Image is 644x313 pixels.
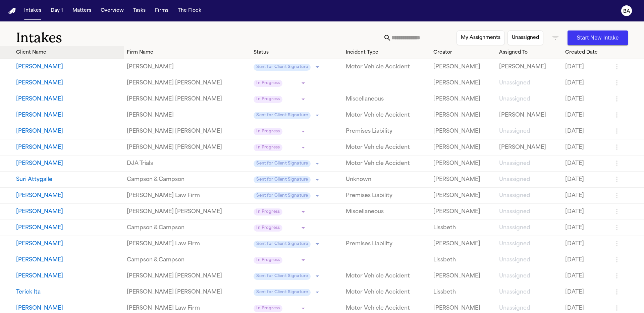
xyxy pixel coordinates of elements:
[16,224,121,232] button: View details for Maria Retegiuz
[127,79,248,87] a: View details for James Howard
[16,79,121,87] button: View details for James Howard
[127,272,248,280] a: View details for Jayla McElroy
[499,241,530,247] span: Unassigned
[499,160,560,168] a: View details for Caitlyn Aaronson
[16,176,121,184] button: View details for Suri Attygalle
[346,208,428,216] a: View details for Jose Manuel Iregui
[16,127,121,135] button: View details for Michelle Schlentz
[499,306,530,311] span: Unassigned
[254,144,282,151] span: In Progress
[127,176,248,184] a: View details for Suri Attygalle
[346,127,428,135] a: View details for Michelle Schlentz
[254,223,307,233] div: Update intake status
[8,8,16,14] a: Home
[499,161,530,166] span: Unassigned
[127,63,248,71] a: View details for ALEX WITZEL
[499,143,560,151] a: View details for JANET RAMSEY
[433,63,494,71] a: View details for ALEX WITZEL
[254,207,307,216] div: Update intake status
[254,49,340,56] div: Status
[127,143,248,151] a: View details for JANET RAMSEY
[254,255,307,265] div: Update intake status
[433,304,494,312] a: View details for Melissa Acoya
[433,127,494,135] a: View details for Michelle Schlentz
[16,240,121,248] button: View details for Linda Gabriele
[254,304,307,313] div: Update intake status
[254,78,307,88] div: Update intake status
[499,256,560,264] a: View details for Christy Ramirez
[254,271,321,281] div: Update intake status
[346,143,428,151] a: View details for JANET RAMSEY
[433,111,494,119] a: View details for JADE DAMINO
[175,5,204,17] a: The Flock
[8,8,16,14] img: Finch Logo
[254,96,282,103] span: In Progress
[130,5,148,17] button: Tasks
[499,111,560,119] a: View details for JADE DAMINO
[565,143,607,151] a: View details for JANET RAMSEY
[433,224,494,232] a: View details for Maria Retegiuz
[127,160,248,168] a: View details for Caitlyn Aaronson
[254,175,321,184] div: Update intake status
[433,288,494,296] a: View details for Terick Ita
[16,192,121,200] a: View details for Angela Gazeda
[254,208,282,216] span: In Progress
[16,208,121,216] button: View details for Jose Manuel Iregui
[565,160,607,168] a: View details for Caitlyn Aaronson
[127,192,248,200] a: View details for Angela Gazeda
[499,224,560,232] a: View details for Maria Retegiuz
[346,49,428,56] div: Incident Type
[254,159,321,168] div: Update intake status
[254,112,311,119] span: Sent for Client Signature
[21,5,44,17] button: Intakes
[127,288,248,296] a: View details for Terick Ita
[565,304,607,312] a: View details for Melissa Acoya
[346,272,428,280] a: View details for Jayla McElroy
[16,160,121,168] button: View details for Caitlyn Aaronson
[254,64,311,71] span: Sent for Client Signature
[16,304,121,312] a: View details for Melissa Acoya
[499,272,560,280] a: View details for Jayla McElroy
[499,177,530,182] span: Unassigned
[499,208,560,216] a: View details for Jose Manuel Iregui
[499,49,560,56] div: Assigned To
[499,80,530,86] span: Unassigned
[499,273,530,279] span: Unassigned
[568,30,628,45] button: Start New Intake
[565,240,607,248] a: View details for Linda Gabriele
[152,5,171,17] button: Firms
[16,272,121,280] a: View details for Jayla McElroy
[16,143,121,151] a: View details for JANET RAMSEY
[346,192,428,200] a: View details for Angela Gazeda
[433,240,494,248] a: View details for Linda Gabriele
[499,127,560,135] a: View details for Michelle Schlentz
[565,272,607,280] a: View details for Jayla McElroy
[127,256,248,264] a: View details for Christy Ramirez
[499,193,530,198] span: Unassigned
[565,256,607,264] a: View details for Christy Ramirez
[346,111,428,119] a: View details for JADE DAMINO
[499,209,530,214] span: Unassigned
[254,257,282,264] span: In Progress
[346,240,428,248] a: View details for Linda Gabriele
[565,288,607,296] a: View details for Terick Ita
[433,160,494,168] a: View details for Caitlyn Aaronson
[254,273,311,280] span: Sent for Client Signature
[70,5,94,17] button: Matters
[433,95,494,103] a: View details for Iris Arnold
[48,5,66,17] a: Day 1
[254,95,307,104] div: Update intake status
[433,208,494,216] a: View details for Jose Manuel Iregui
[433,256,494,264] a: View details for Christy Ramirez
[254,143,307,152] div: Update intake status
[346,304,428,312] a: View details for Melissa Acoya
[433,79,494,87] a: View details for James Howard
[254,176,311,184] span: Sent for Client Signature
